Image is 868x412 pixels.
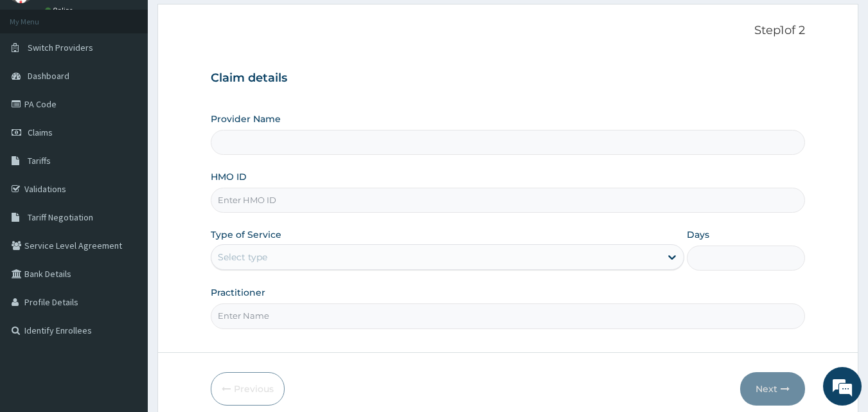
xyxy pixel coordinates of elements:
[211,71,806,85] h3: Claim details
[28,42,93,53] span: Switch Providers
[211,170,247,183] label: HMO ID
[740,372,805,406] button: Next
[211,372,285,406] button: Previous
[28,155,51,166] span: Tariffs
[211,112,281,125] label: Provider Name
[211,303,806,328] input: Enter Name
[211,286,265,299] label: Practitioner
[211,228,281,241] label: Type of Service
[28,211,93,223] span: Tariff Negotiation
[28,127,53,138] span: Claims
[687,228,709,241] label: Days
[28,70,69,82] span: Dashboard
[211,24,806,38] p: Step 1 of 2
[218,251,267,264] div: Select type
[45,6,76,15] a: Online
[211,188,806,213] input: Enter HMO ID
